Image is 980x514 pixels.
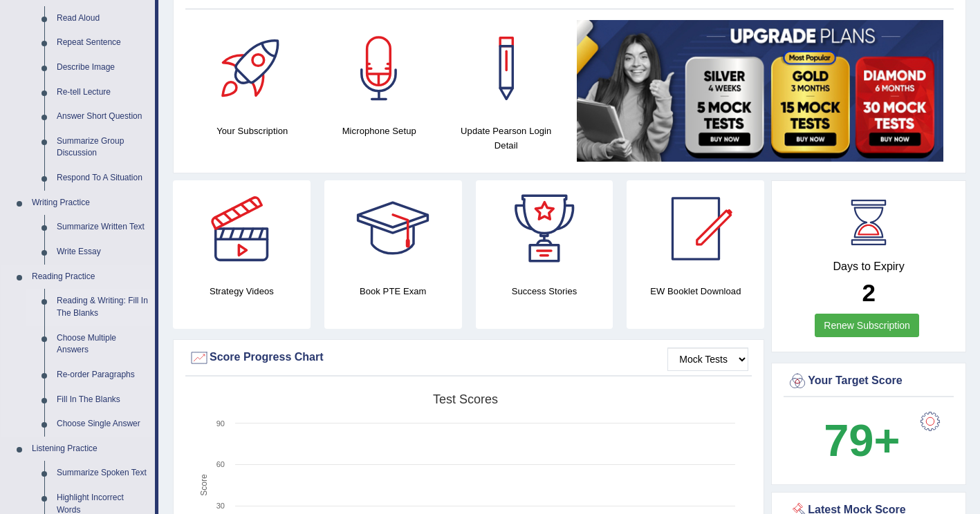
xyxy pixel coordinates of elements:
[577,20,944,162] img: small5.jpg
[26,265,155,289] a: Reading Practice
[627,284,764,298] h4: EW Booklet Download
[815,314,919,337] a: Renew Subscription
[50,104,155,129] a: Answer Short Question
[189,348,748,368] div: Score Progress Chart
[787,260,950,273] h4: Days to Expiry
[173,284,311,298] h4: Strategy Videos
[50,30,155,55] a: Repeat Sentence
[50,363,155,388] a: Re-order Paragraphs
[323,124,436,138] h4: Microphone Setup
[50,326,155,363] a: Choose Multiple Answers
[787,371,950,392] div: Your Target Score
[26,191,155,216] a: Writing Practice
[476,284,613,298] h4: Success Stories
[450,124,563,153] h4: Update Pearson Login Detail
[50,166,155,191] a: Respond To A Situation
[196,124,309,138] h4: Your Subscription
[50,412,155,437] a: Choose Single Answer
[862,279,875,306] b: 2
[216,502,225,510] text: 30
[50,289,155,325] a: Reading & Writing: Fill In The Blanks
[50,6,155,31] a: Read Aloud
[324,284,462,298] h4: Book PTE Exam
[50,388,155,412] a: Fill In The Blanks
[216,419,225,428] text: 90
[50,55,155,80] a: Describe Image
[50,461,155,486] a: Summarize Spoken Text
[50,129,155,166] a: Summarize Group Discussion
[50,80,155,105] a: Re-tell Lecture
[433,392,498,406] tspan: Test scores
[50,215,155,240] a: Summarize Written Text
[50,240,155,265] a: Write Essay
[216,460,225,468] text: 60
[824,415,900,466] b: 79+
[26,437,155,461] a: Listening Practice
[199,474,209,496] tspan: Score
